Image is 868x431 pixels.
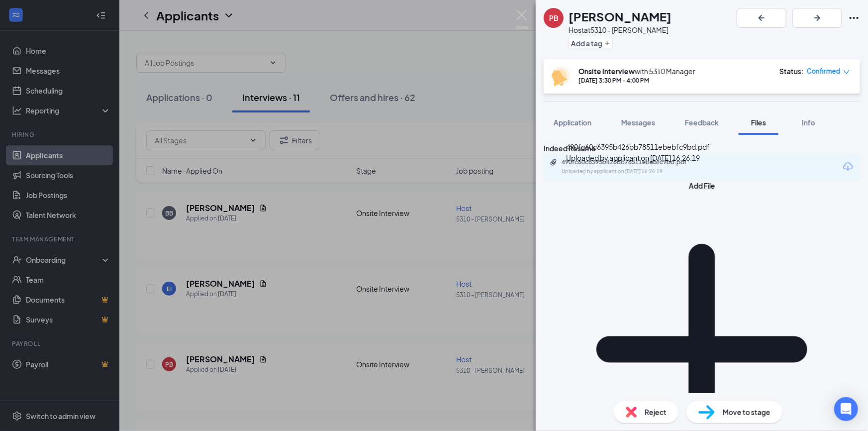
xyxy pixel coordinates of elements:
[779,66,804,76] div: Status :
[843,69,850,76] span: down
[569,38,613,48] button: PlusAdd a tag
[549,13,559,23] div: PB
[842,161,854,173] svg: Download
[579,67,635,76] b: Onsite Interview
[621,118,655,127] span: Messages
[562,158,701,166] div: 490fc60c6395b426bb78511ebebfc9bd.pdf
[723,407,771,418] span: Move to stage
[737,8,786,28] button: ArrowLeftNew
[834,397,858,421] div: Open Intercom Messenger
[751,118,766,127] span: Files
[604,40,610,46] svg: Plus
[550,158,558,166] svg: Paperclip
[562,168,711,176] div: Uploaded by applicant on [DATE] 16:26:19
[685,118,719,127] span: Feedback
[579,66,695,76] div: with 5310 Manager
[645,407,667,418] span: Reject
[811,12,823,24] svg: ArrowRight
[569,8,672,25] h1: [PERSON_NAME]
[550,158,711,176] a: Paperclip490fc60c6395b426bb78511ebebfc9bd.pdfUploaded by applicant on [DATE] 16:26:19
[848,12,860,24] svg: Ellipses
[544,143,860,154] div: Indeed Resume
[802,118,815,127] span: Info
[756,12,768,24] svg: ArrowLeftNew
[579,76,695,85] div: [DATE] 3:30 PM - 4:00 PM
[792,8,842,28] button: ArrowRight
[569,25,672,35] div: Host at 5310 - [PERSON_NAME]
[566,141,710,163] div: 490fc60c6395b426bb78511ebebfc9bd.pdf Uploaded by applicant on [DATE] 16:26:19
[554,118,591,127] span: Application
[807,66,841,76] span: Confirmed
